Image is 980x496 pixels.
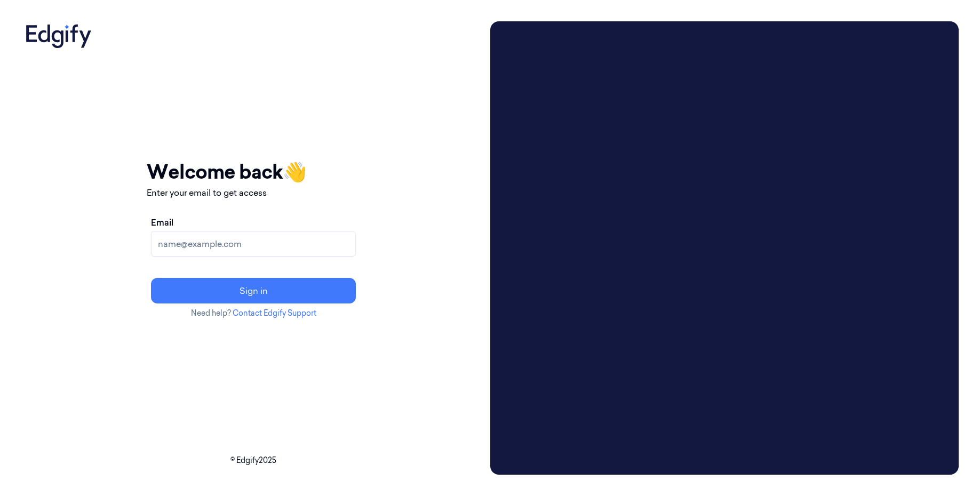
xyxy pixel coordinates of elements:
p: Need help? [147,308,360,319]
p: © Edgify 2025 [21,455,486,466]
input: name@example.com [151,231,356,257]
label: Email [151,216,173,229]
h1: Welcome back 👋 [147,157,360,186]
a: Contact Edgify Support [233,308,316,318]
button: Sign in [151,278,356,303]
p: Enter your email to get access [147,186,360,199]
